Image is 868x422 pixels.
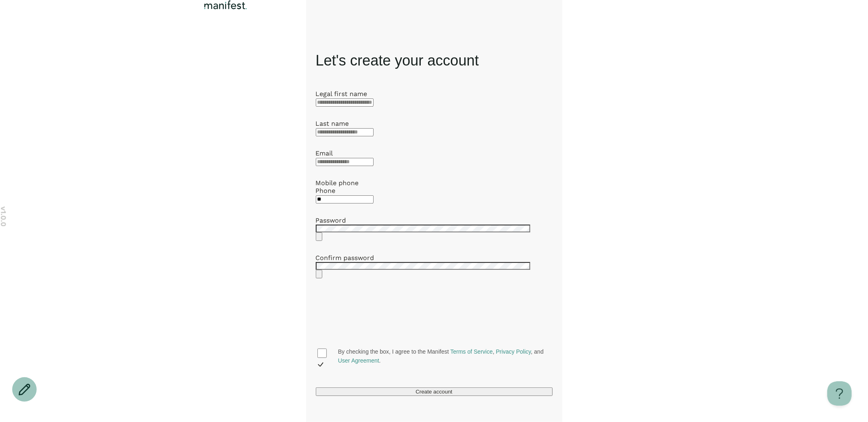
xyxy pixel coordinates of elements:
label: Password [316,216,346,224]
label: Confirm password [316,254,374,262]
button: Create account [316,387,553,396]
label: Legal first name [316,90,367,98]
a: Terms of Service [450,348,493,355]
input: By checking the box, I agree to the Manifest Terms of Service, Privacy Policy, and User Agreement. [317,348,327,358]
div: Phone [316,187,553,195]
button: Show password [316,270,322,278]
h1: Let's create your account [316,51,553,70]
a: Privacy Policy [496,348,531,355]
iframe: Toggle Customer Support [827,381,852,406]
a: User Agreement [338,357,379,364]
button: Show password [316,232,322,241]
span: Create account [415,389,452,395]
label: Email [316,149,333,157]
label: Mobile phone [316,179,359,187]
label: Last name [316,120,349,127]
span: By checking the box, I agree to the Manifest , , and . [338,347,553,365]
